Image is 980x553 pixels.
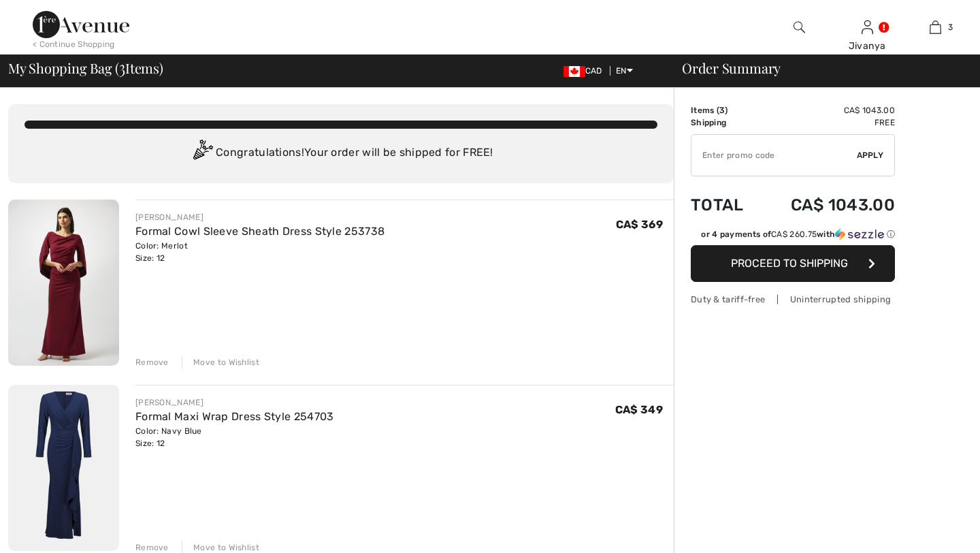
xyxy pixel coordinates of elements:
[135,356,169,368] div: Remove
[33,11,129,38] img: 1ère Avenue
[33,38,115,50] div: < Continue Shopping
[135,240,385,264] div: Color: Merlot Size: 12
[691,228,895,245] div: or 4 payments ofCA$ 260.75withSezzle Click to learn more about Sezzle
[616,66,633,76] span: EN
[8,385,119,551] img: Formal Maxi Wrap Dress Style 254703
[691,245,895,282] button: Proceed to Shipping
[8,61,163,75] span: My Shopping Bag ( Items)
[902,19,968,35] a: 3
[135,396,334,409] div: [PERSON_NAME]
[182,356,259,368] div: Move to Wishlist
[794,19,805,35] img: search the website
[862,19,873,35] img: My Info
[691,182,759,228] td: Total
[731,257,848,270] span: Proceed to Shipping
[24,140,657,167] div: Congratulations! Your order will be shipped for FREE!
[857,149,884,161] span: Apply
[135,211,385,223] div: [PERSON_NAME]
[615,403,663,416] span: CA$ 349
[691,104,759,116] td: Items ( )
[135,425,334,449] div: Color: Navy Blue Size: 12
[119,58,125,76] span: 3
[771,230,817,239] span: CA$ 260.75
[691,116,759,129] td: Shipping
[8,200,119,366] img: Formal Cowl Sleeve Sheath Dress Style 253738
[759,182,895,228] td: CA$ 1043.00
[691,135,857,176] input: Promo code
[759,104,895,116] td: CA$ 1043.00
[834,39,900,53] div: Jivanya
[135,410,334,423] a: Formal Maxi Wrap Dress Style 254703
[835,228,884,240] img: Sezzle
[189,140,216,167] img: Congratulation2.svg
[930,19,941,35] img: My Bag
[759,116,895,129] td: Free
[563,66,585,77] img: Canadian Dollar
[563,66,608,76] span: CAD
[862,20,873,33] a: Sign In
[701,228,895,240] div: or 4 payments of with
[616,218,663,231] span: CA$ 369
[719,106,725,115] span: 3
[135,225,385,238] a: Formal Cowl Sleeve Sheath Dress Style 253738
[691,293,895,306] div: Duty & tariff-free | Uninterrupted shipping
[948,21,953,33] span: 3
[666,61,972,75] div: Order Summary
